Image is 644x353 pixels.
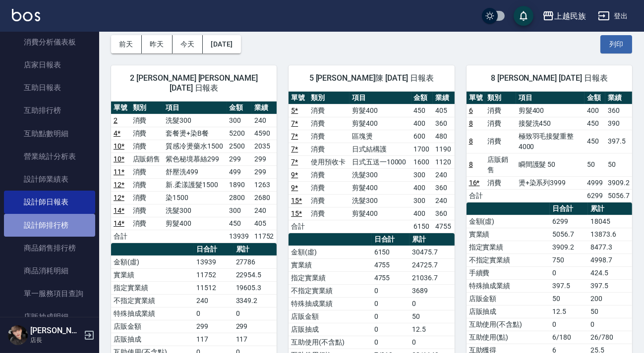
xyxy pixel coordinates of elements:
th: 類別 [485,92,516,104]
td: 洗髮300 [163,114,227,127]
td: 6/180 [550,331,588,344]
td: 1890 [227,178,252,191]
img: Logo [12,9,40,21]
td: 13939 [194,255,233,268]
td: 金額(虛) [111,255,194,268]
td: 5056.7 [550,228,588,241]
th: 累計 [410,233,455,246]
td: 染1500 [163,191,227,204]
td: 0 [410,297,455,310]
span: 2 [PERSON_NAME] [PERSON_NAME] [DATE] 日報表 [123,73,265,93]
td: 實業績 [289,258,371,271]
td: 極致羽毛接髮重整4000 [516,130,585,153]
td: 消費 [485,104,516,117]
td: 300 [227,114,252,127]
td: 消費 [130,204,164,217]
td: 299 [194,320,233,333]
td: 3909.2 [550,241,588,253]
td: 400 [411,181,433,194]
div: 上越民族 [554,10,586,22]
th: 業績 [252,101,277,114]
td: 紫色秘境慕絲299 [163,152,227,165]
td: 405 [433,104,455,117]
button: 今天 [173,35,203,53]
td: 499 [227,165,252,178]
a: 單一服務項目查詢 [4,282,95,305]
img: Person [8,325,28,345]
td: 消費 [130,165,164,178]
td: 5200 [227,127,252,140]
td: 店販金額 [111,320,194,333]
td: 360 [605,104,632,117]
td: 13873.6 [588,228,632,241]
th: 累計 [588,202,632,215]
th: 金額 [227,101,252,114]
a: 店家日報表 [4,53,95,76]
td: 0 [372,336,410,349]
td: 消費 [308,168,350,181]
th: 單號 [289,92,308,104]
td: 0 [372,323,410,336]
td: 剪髮400 [350,104,411,117]
button: 前天 [111,35,142,53]
td: 11752 [252,230,277,243]
td: 使用預收卡 [308,155,350,168]
td: 27786 [234,255,277,268]
td: 50 [585,153,605,176]
td: 日式結構護 [350,143,411,155]
th: 項目 [163,101,227,114]
th: 類別 [308,92,350,104]
td: 450 [585,130,605,153]
td: 不指定實業績 [111,294,194,307]
a: 互助點數明細 [4,122,95,145]
a: 商品銷售排行榜 [4,237,95,259]
td: 0 [550,266,588,279]
td: 消費 [485,130,516,153]
a: 2 [114,116,117,124]
th: 日合計 [550,202,588,215]
td: 消費 [308,181,350,194]
td: 5056.7 [605,189,632,202]
td: 消費 [130,178,164,191]
button: save [514,6,533,26]
td: 不指定實業績 [289,284,371,297]
td: 0 [550,318,588,331]
td: 450 [227,217,252,230]
td: 特殊抽成業績 [111,307,194,320]
td: 0 [234,307,277,320]
td: 50 [605,153,632,176]
td: 1700 [411,143,433,155]
td: 店販銷售 [130,152,164,165]
a: 互助日報表 [4,76,95,99]
td: 480 [433,130,455,143]
td: 剪髮400 [516,104,585,117]
td: 指定實業績 [289,271,371,284]
td: 300 [411,168,433,181]
td: 店販抽成 [289,323,371,336]
td: 日式五送一10000 [350,155,411,168]
th: 項目 [516,92,585,104]
td: 消費 [308,194,350,207]
td: 18045 [588,215,632,228]
td: 1120 [433,155,455,168]
td: 299 [227,152,252,165]
td: 洗髮300 [350,168,411,181]
td: 0 [410,336,455,349]
td: 金額(虛) [467,215,550,228]
td: 50 [550,292,588,305]
td: 店販金額 [467,292,550,305]
th: 業績 [433,92,455,104]
td: 2680 [252,191,277,204]
td: 互助使用(不含點) [467,318,550,331]
td: 50 [410,310,455,323]
span: 8 [PERSON_NAME] [DATE] 日報表 [478,73,620,83]
td: 12.5 [550,305,588,318]
td: 424.5 [588,266,632,279]
td: 450 [585,117,605,130]
th: 類別 [130,101,164,114]
td: 4590 [252,127,277,140]
td: 消費 [130,140,164,152]
td: 2800 [227,191,252,204]
td: 合計 [111,230,130,243]
p: 店長 [30,336,81,345]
